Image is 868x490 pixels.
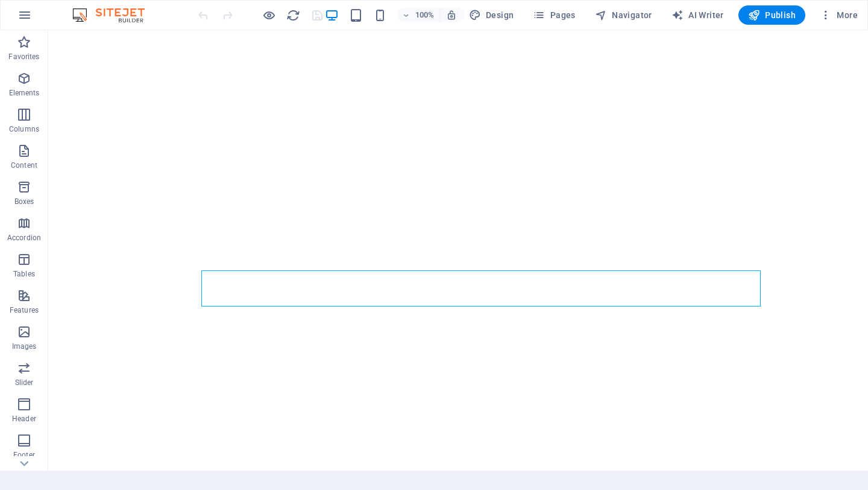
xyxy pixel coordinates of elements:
p: Columns [9,124,39,134]
button: Click here to leave preview mode and continue editing [262,8,277,22]
div: Design (Ctrl+Alt+Y) [464,5,519,25]
span: Pages [533,9,575,21]
p: Elements [9,88,40,98]
p: Images [12,342,37,351]
p: Content [11,161,37,170]
button: More [815,5,863,25]
button: reload [286,8,301,22]
h6: 100% [415,8,435,22]
span: Publish [748,9,796,21]
i: Reload page [286,8,300,22]
button: Pages [528,5,580,25]
span: More [820,9,858,21]
button: 100% [397,8,440,22]
p: Slider [15,378,34,387]
p: Footer [13,450,35,460]
p: Header [12,414,36,424]
img: Editor Logo [69,8,160,22]
button: Publish [738,5,805,25]
p: Favorites [8,52,39,62]
span: Navigator [595,9,652,21]
span: Design [469,9,514,21]
button: AI Writer [667,5,729,25]
p: Boxes [14,197,34,206]
p: Accordion [7,233,41,243]
button: Navigator [590,5,657,25]
p: Tables [13,269,35,279]
button: Design [464,5,519,25]
span: AI Writer [671,9,724,21]
p: Features [10,305,39,315]
i: On resize automatically adjust zoom level to fit chosen device. [446,10,457,21]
